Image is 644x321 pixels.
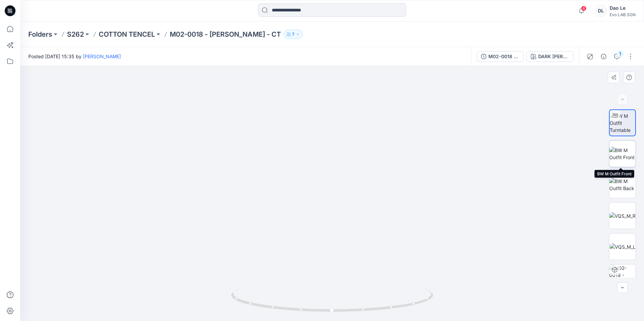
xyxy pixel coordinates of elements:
img: VQS_M_L [610,243,636,250]
img: VQS_M_R [609,212,636,219]
button: 1 [612,51,622,62]
div: DARK [PERSON_NAME] [538,53,569,60]
span: Posted [DATE] 15:35 by [28,53,121,60]
a: Folders [28,30,52,39]
img: M02-0018 - DAVE Pants - COTTON TENCEL DARK LODEN [609,264,636,291]
a: [PERSON_NAME] [83,53,121,59]
div: DL [595,5,607,17]
img: BW M Outfit Front [609,147,636,161]
div: Evo LAB SGN [610,12,636,17]
div: 1 [617,50,623,57]
button: DARK [PERSON_NAME] [526,51,574,62]
a: COTTON TENCEL [99,30,155,39]
p: M02-0018 - [PERSON_NAME] - CT [170,30,281,39]
button: M02-0018 - [PERSON_NAME] - COTTON TENCEL [477,51,524,62]
a: S262 [67,30,84,39]
button: 7 [284,30,303,39]
p: 7 [292,31,294,38]
img: BW M Outfit Turntable [610,112,635,134]
button: Details [598,51,609,62]
div: Dao Le [610,4,636,12]
div: M02-0018 - [PERSON_NAME] - COTTON TENCEL [488,53,519,60]
span: 4 [581,6,586,11]
img: BW M Outfit Back [609,178,636,192]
